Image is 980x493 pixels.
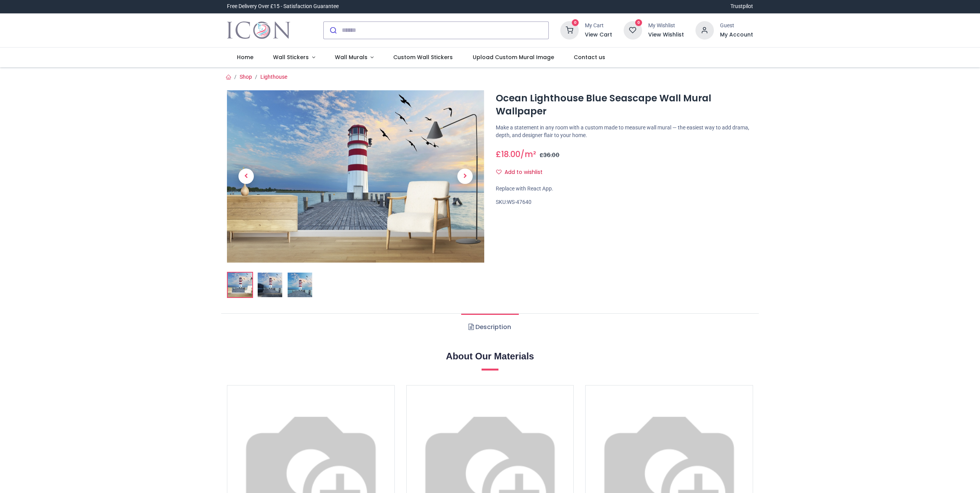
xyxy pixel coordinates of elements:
[273,53,309,61] span: Wall Stickers
[263,48,325,68] a: Wall Stickers
[473,53,554,61] span: Upload Custom Mural Image
[240,74,252,80] a: Shop
[496,185,753,193] div: Replace with React App.
[496,124,753,139] p: Make a statement in any room with a custom made to measure wall mural — the easiest way to add dr...
[227,20,290,41] a: Logo of Icon Wall Stickers
[520,149,536,160] span: /m²
[720,31,753,39] a: My Account
[507,199,531,205] span: WS-47640
[574,53,605,61] span: Contact us
[585,22,612,30] div: My Cart
[635,19,642,26] sup: 0
[496,169,502,175] i: Add to wishlist
[237,53,253,61] span: Home
[227,3,339,10] div: Free Delivery Over £15 - Satisfaction Guarantee
[238,169,254,184] span: Previous
[258,273,282,297] img: WS-47640-02
[648,31,684,39] a: View Wishlist
[496,199,753,206] div: SKU:
[457,169,473,184] span: Next
[560,26,579,33] a: 0
[540,151,560,159] span: £
[496,92,753,118] h1: Ocean Lighthouse Blue Seascape Wall Mural Wallpaper
[227,90,484,263] img: Ocean Lighthouse Blue Seascape Wall Mural Wallpaper
[461,314,518,341] a: Description
[720,22,753,30] div: Guest
[624,26,642,33] a: 0
[260,74,287,80] a: Lighthouse
[730,3,753,10] a: Trustpilot
[501,149,520,160] span: 18.00
[496,149,520,160] span: £
[288,273,312,297] img: WS-47640-03
[325,48,384,68] a: Wall Murals
[572,19,579,26] sup: 0
[227,350,753,363] h2: About Our Materials
[324,22,342,39] button: Submit
[228,273,252,297] img: Ocean Lighthouse Blue Seascape Wall Mural Wallpaper
[543,151,560,159] span: 36.00
[585,31,612,39] a: View Cart
[496,166,549,179] button: Add to wishlistAdd to wishlist
[648,22,684,30] div: My Wishlist
[335,53,367,61] span: Wall Murals
[227,116,265,237] a: Previous
[446,116,484,237] a: Next
[393,53,453,61] span: Custom Wall Stickers
[227,20,290,41] img: Icon Wall Stickers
